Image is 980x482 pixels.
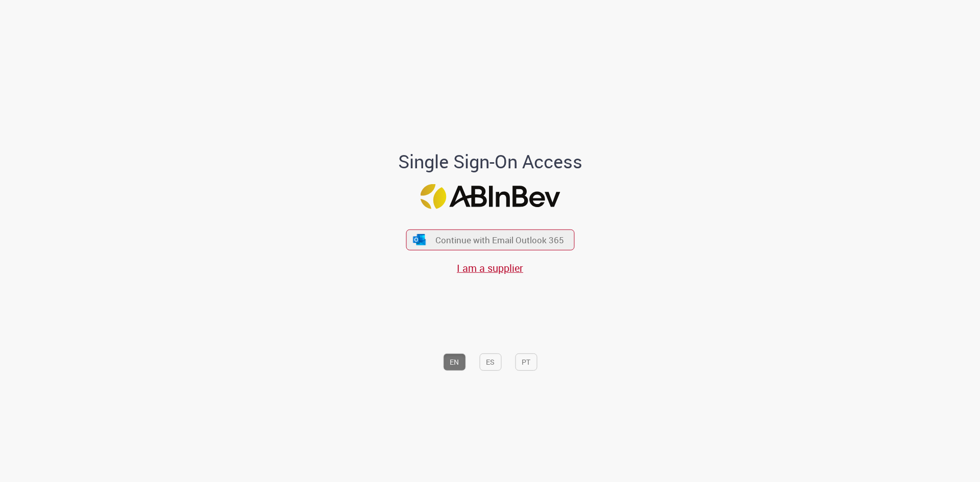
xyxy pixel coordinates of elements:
[443,353,465,371] button: EN
[479,353,501,371] button: ES
[435,234,564,246] span: Continue with Email Outlook 365
[412,234,427,245] img: ícone Azure/Microsoft 360
[420,184,560,209] img: Logo ABInBev
[515,353,537,371] button: PT
[457,261,523,275] a: I am a supplier
[406,230,574,250] button: ícone Azure/Microsoft 360 Continue with Email Outlook 365
[349,151,632,172] h1: Single Sign-On Access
